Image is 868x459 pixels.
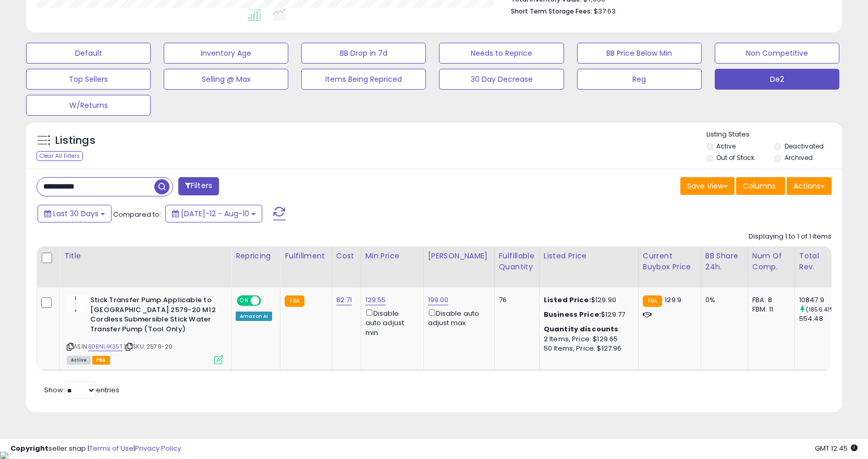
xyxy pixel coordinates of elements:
[736,177,785,195] button: Columns
[544,344,630,353] div: 50 Items, Price: $127.96
[365,295,386,305] a: 129.55
[428,307,486,328] div: Disable auto adjust max
[365,251,419,262] div: Min Price
[815,443,858,453] span: 2025-09-10 12:45 GMT
[643,251,696,272] div: Current Buybox Price
[10,443,48,453] strong: Copyright
[715,43,839,64] button: Non Competitive
[64,251,227,262] div: Title
[752,295,787,305] div: FBA: 8
[743,181,776,191] span: Columns
[799,251,837,272] div: Total Rev.
[165,205,262,222] button: [DATE]-12 - Aug-10
[544,309,601,319] b: Business Price:
[787,177,832,195] button: Actions
[301,43,426,64] button: BB Drop in 7d
[135,443,181,453] a: Privacy Policy
[26,43,151,64] button: Default
[705,295,740,305] div: 0%
[10,444,181,454] div: seller snap | |
[260,296,276,305] span: OFF
[236,312,272,321] div: Amazon AI
[336,251,357,262] div: Cost
[236,251,276,262] div: Repricing
[544,324,619,334] b: Quantity discounts
[44,385,119,395] span: Show: entries
[544,334,630,344] div: 2 Items, Price: $129.65
[577,69,702,90] button: Reg
[92,356,110,365] span: FBA
[511,7,592,16] b: Short Term Storage Fees:
[499,251,535,272] div: Fulfillable Quantity
[544,325,630,334] div: :
[439,43,564,64] button: Needs to Reprice
[716,153,754,162] label: Out of Stock
[113,209,161,219] span: Compared to:
[238,296,251,305] span: ON
[806,305,837,314] small: (1856.41%)
[439,69,564,90] button: 30 Day Decrease
[26,95,151,116] button: W/Returns
[285,295,304,307] small: FBA
[67,295,223,363] div: ASIN:
[749,232,832,242] div: Displaying 1 to 1 of 1 items
[181,208,249,219] span: [DATE]-12 - Aug-10
[67,295,88,312] img: 11dCXJQXDTL._SL40_.jpg
[36,151,83,161] div: Clear All Filters
[544,295,630,305] div: $129.90
[544,251,634,262] div: Listed Price
[785,142,824,151] label: Deactivated
[124,342,173,351] span: | SKU: 2579-20
[716,142,736,151] label: Active
[752,305,787,314] div: FBM: 11
[53,208,99,219] span: Last 30 Days
[90,295,217,337] b: Stick Transfer Pump Applicable to [GEOGRAPHIC_DATA] 2579-20 M12 Cordless Submersible Stick Water ...
[88,342,123,351] a: B0BNL4K35T
[577,43,702,64] button: BB Price Below Min
[715,69,839,90] button: De2
[178,177,219,195] button: Filters
[785,153,813,162] label: Archived
[799,314,841,324] div: 554.48
[89,443,133,453] a: Terms of Use
[706,130,842,140] p: Listing States:
[67,356,91,365] span: All listings currently available for purchase on Amazon
[499,295,531,305] div: 76
[164,69,288,90] button: Selling @ Max
[55,133,95,148] h5: Listings
[301,69,426,90] button: Items Being Repriced
[164,43,288,64] button: Inventory Age
[26,69,151,90] button: Top Sellers
[705,251,743,272] div: BB Share 24h.
[428,251,490,262] div: [PERSON_NAME]
[38,205,112,222] button: Last 30 Days
[799,295,841,305] div: 10847.9
[544,310,630,319] div: $129.77
[594,6,616,16] span: $37.63
[680,177,735,195] button: Save View
[752,251,790,272] div: Num of Comp.
[285,251,327,262] div: Fulfillment
[428,295,449,305] a: 199.00
[365,307,415,338] div: Disable auto adjust min
[643,295,662,307] small: FBA
[665,295,681,305] span: 129.9
[336,295,352,305] a: 82.71
[544,295,591,305] b: Listed Price:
